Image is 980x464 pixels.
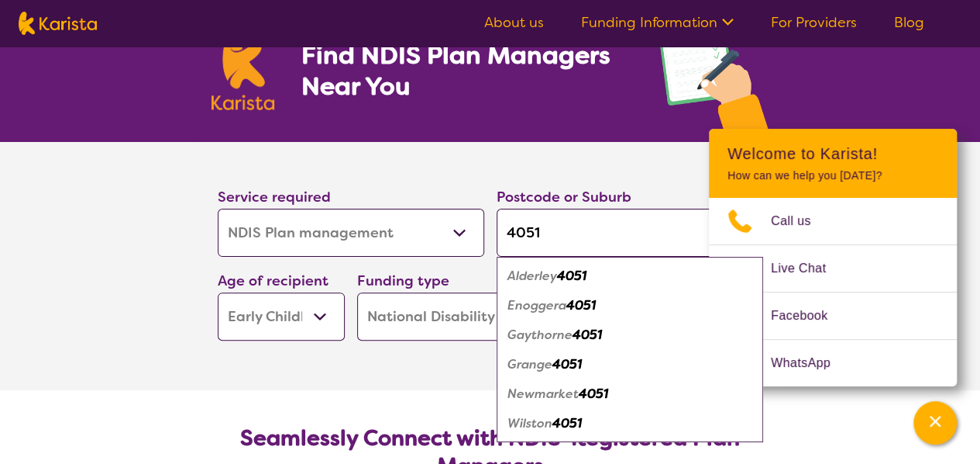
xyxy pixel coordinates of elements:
[507,327,573,343] em: Gaythorne
[504,350,755,379] div: Grange 4051
[727,169,938,182] p: How can we help you [DATE]?
[913,401,957,445] button: Channel Menu
[579,386,608,402] em: 4051
[573,327,602,343] em: 4051
[771,304,846,327] span: Facebook
[218,188,331,206] label: Service required
[504,320,755,350] div: Gaythorne 4051
[771,351,849,375] span: WhatsApp
[656,6,769,142] img: plan-management
[507,268,557,284] em: Alderley
[771,257,844,280] span: Live Chat
[504,409,755,438] div: Wilston 4051
[301,40,624,102] h1: Find NDIS Plan Managers Near You
[504,379,755,409] div: Newmarket 4051
[507,386,579,402] em: Newmarket
[19,12,97,35] img: Karista logo
[581,13,734,32] a: Funding Information
[507,356,552,372] em: Grange
[504,261,755,291] div: Alderley 4051
[771,209,830,233] span: Call us
[218,272,328,290] label: Age of recipient
[566,297,596,313] em: 4051
[894,13,924,32] a: Blog
[709,340,957,386] a: Web link opens in a new tab.
[504,291,755,320] div: Enoggera 4051
[507,415,552,431] em: Wilston
[552,415,582,431] em: 4051
[497,188,631,206] label: Postcode or Suburb
[357,272,449,290] label: Funding type
[552,356,582,372] em: 4051
[727,144,938,163] h2: Welcome to Karista!
[557,268,586,284] em: 4051
[484,13,544,32] a: About us
[709,129,957,386] div: Channel Menu
[507,297,566,313] em: Enoggera
[771,13,857,32] a: For Providers
[709,198,957,386] ul: Choose channel
[497,209,763,257] input: Type
[211,26,275,110] img: Karista logo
